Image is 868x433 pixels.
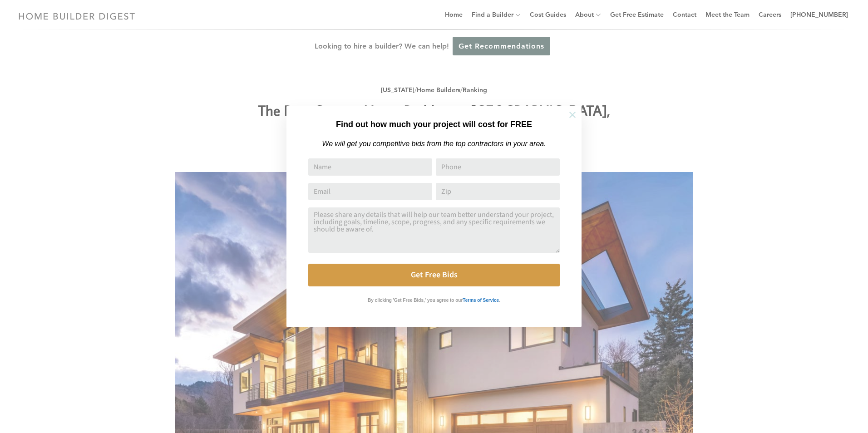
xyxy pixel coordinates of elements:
input: Email Address [308,183,432,200]
button: Close [557,99,588,131]
em: We will get you competitive bids from the top contractors in your area. [322,140,546,148]
input: Name [308,158,432,176]
a: Terms of Service [463,295,499,303]
input: Phone [436,158,560,176]
strong: . [499,298,500,303]
strong: By clicking 'Get Free Bids,' you agree to our [368,298,463,303]
strong: Find out how much your project will cost for FREE [336,120,532,129]
button: Get Free Bids [308,264,560,286]
input: Zip [436,183,560,200]
strong: Terms of Service [463,298,499,303]
textarea: Comment or Message [308,207,560,253]
iframe: Drift Widget Chat Controller [823,388,857,422]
